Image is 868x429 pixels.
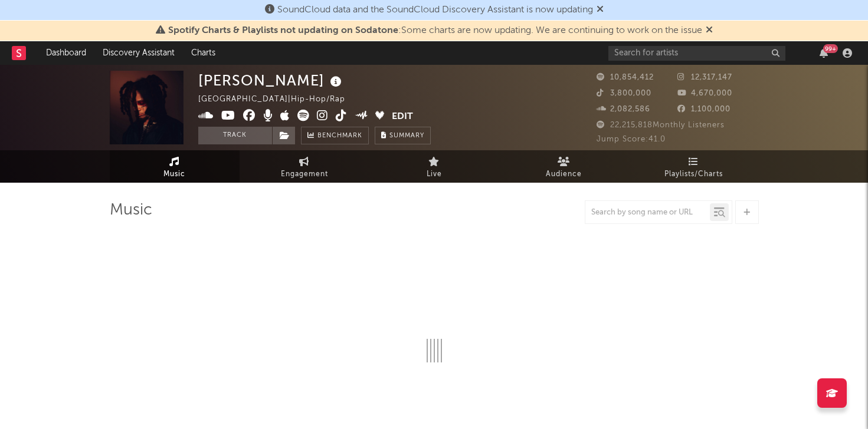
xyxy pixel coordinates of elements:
span: : Some charts are now updating. We are continuing to work on the issue [168,26,702,35]
div: 99 + [823,44,838,53]
span: Engagement [281,167,328,181]
button: Track [198,127,272,144]
div: [PERSON_NAME] [198,71,345,90]
span: 12,317,147 [677,74,732,81]
span: Dismiss [597,5,604,15]
button: Summary [375,127,431,144]
a: Engagement [240,150,369,183]
a: Live [369,150,499,183]
button: 99+ [820,48,828,58]
span: Summary [389,133,424,139]
span: Music [163,167,185,181]
span: Spotify Charts & Playlists not updating on Sodatone [168,26,398,35]
span: 2,082,586 [597,105,650,113]
span: 10,854,412 [597,74,654,81]
span: Dismiss [706,26,713,35]
a: Charts [183,41,224,65]
span: Audience [546,167,582,181]
a: Audience [499,150,629,183]
div: [GEOGRAPHIC_DATA] | Hip-Hop/Rap [198,93,359,107]
a: Playlists/Charts [629,150,759,183]
span: SoundCloud data and the SoundCloud Discovery Assistant is now updating [277,5,593,15]
span: 1,100,000 [677,105,731,113]
span: Benchmark [317,129,362,143]
button: Edit [392,110,413,124]
a: Benchmark [301,127,369,144]
span: 3,800,000 [597,90,651,97]
input: Search for artists [608,46,785,61]
a: Music [110,150,240,183]
span: Playlists/Charts [664,167,723,181]
input: Search by song name or URL [585,208,710,217]
a: Discovery Assistant [94,41,183,65]
span: Live [427,167,442,181]
span: 4,670,000 [677,90,732,97]
span: 22,215,818 Monthly Listeners [597,121,725,129]
a: Dashboard [38,41,94,65]
span: Jump Score: 41.0 [597,136,666,143]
